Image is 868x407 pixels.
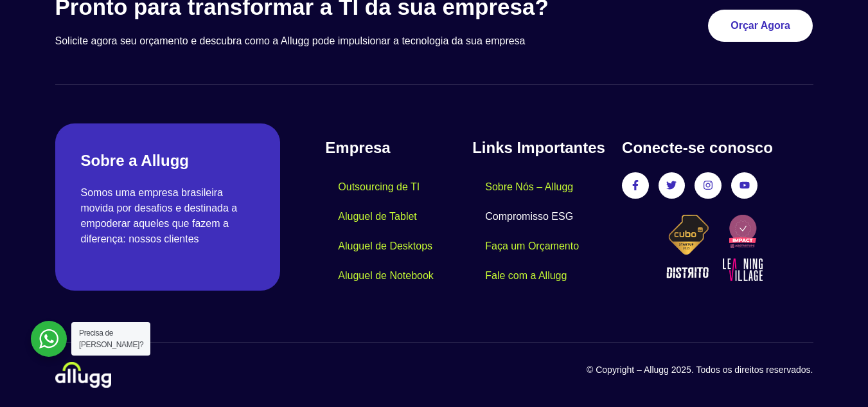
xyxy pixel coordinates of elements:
[325,261,447,291] a: Aluguel de Notebook
[622,136,813,159] h4: Conecte-se conosco
[81,185,255,247] p: Somos uma empresa brasileira movida por desafios e destinada a empoderar aqueles que fazem a dife...
[472,136,609,159] h4: Links Importantes
[325,231,445,261] a: Aluguel de Desktops
[472,172,609,291] nav: Menu
[472,231,592,261] a: Faça um Orçamento
[708,10,813,42] a: Orçar Agora
[472,261,580,291] a: Fale com a Allugg
[79,329,143,349] span: Precisa de [PERSON_NAME]?
[472,202,586,231] a: Compromisso ESG
[325,136,472,159] h4: Empresa
[731,21,790,31] span: Orçar Agora
[804,345,868,407] iframe: Chat Widget
[434,363,813,377] p: © Copyright – Allugg 2025. Todos os direitos reservados.
[325,172,432,202] a: Outsourcing de TI
[81,149,255,172] h2: Sobre a Allugg
[472,172,586,202] a: Sobre Nós – Allugg
[55,362,111,388] img: locacao-de-equipamentos-allugg-logo
[804,345,868,407] div: Widget de chat
[55,33,608,49] p: Solicite agora seu orçamento e descubra como a Allugg pode impulsionar a tecnologia da sua empresa
[325,172,472,291] nav: Menu
[325,202,429,231] a: Aluguel de Tablet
